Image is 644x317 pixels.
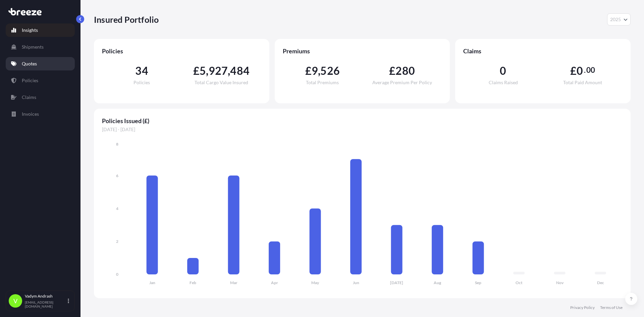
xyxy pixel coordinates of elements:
span: Claims Raised [489,80,518,85]
tspan: Apr [271,280,278,285]
span: 34 [135,65,148,76]
a: Terms of Use [600,305,623,310]
p: Quotes [22,60,37,67]
span: Average Premium Per Policy [372,80,432,85]
tspan: 0 [116,272,118,277]
a: Privacy Policy [570,305,595,310]
p: Claims [22,94,36,101]
tspan: 8 [116,142,118,147]
span: 2025 [610,16,621,23]
tspan: [DATE] [390,280,403,285]
span: Claims [463,47,623,55]
span: 280 [395,65,415,76]
span: 00 [586,67,595,73]
span: Premiums [283,47,442,55]
span: 927 [209,65,228,76]
a: Quotes [6,57,75,70]
tspan: May [311,280,319,285]
a: Shipments [6,40,75,54]
p: [EMAIL_ADDRESS][DOMAIN_NAME] [25,300,66,308]
tspan: 4 [116,206,118,211]
p: Shipments [22,44,44,50]
tspan: Feb [190,280,196,285]
tspan: Oct [516,280,523,285]
tspan: 6 [116,173,118,178]
tspan: Jun [353,280,359,285]
tspan: 2 [116,239,118,244]
tspan: Jan [149,280,155,285]
span: , [318,65,320,76]
tspan: Sep [475,280,481,285]
span: [DATE] - [DATE] [102,126,623,133]
span: Total Paid Amount [563,80,602,85]
p: Invoices [22,111,39,117]
span: £ [305,65,312,76]
tspan: Mar [230,280,237,285]
p: Insights [22,27,38,34]
a: Claims [6,91,75,104]
span: 5 [200,65,206,76]
span: £ [570,65,577,76]
span: Policies [133,80,150,85]
p: Vadym Andrash [25,294,66,299]
p: Policies [22,77,38,84]
span: £ [389,65,395,76]
tspan: Nov [556,280,564,285]
span: 9 [312,65,318,76]
span: Policies Issued (£) [102,117,623,125]
a: Insights [6,23,75,37]
span: 526 [320,65,340,76]
span: , [206,65,208,76]
span: V [13,298,17,304]
span: Policies [102,47,261,55]
tspan: Dec [597,280,604,285]
span: Total Cargo Value Insured [195,80,248,85]
span: Total Premiums [306,80,339,85]
a: Policies [6,74,75,87]
button: Year Selector [607,13,631,25]
span: 0 [577,65,583,76]
tspan: Aug [434,280,441,285]
a: Invoices [6,107,75,121]
p: Insured Portfolio [94,14,159,25]
span: 0 [500,65,506,76]
span: 484 [230,65,250,76]
span: £ [193,65,200,76]
span: , [228,65,230,76]
span: . [584,67,586,73]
